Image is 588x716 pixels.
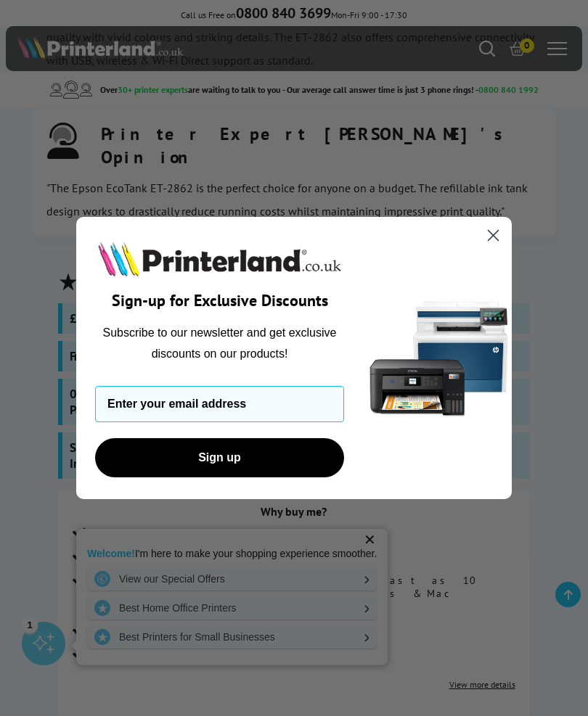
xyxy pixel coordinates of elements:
img: 5290a21f-4df8-4860-95f4-ea1e8d0e8904.png [367,217,512,499]
button: Close dialog [481,223,506,248]
span: Sign-up for Exclusive Discounts [112,290,328,310]
input: Enter your email address [95,386,344,422]
img: Printerland.co.uk [95,239,344,279]
span: Subscribe to our newsletter and get exclusive discounts on our products! [103,326,337,359]
button: Sign up [95,438,344,477]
